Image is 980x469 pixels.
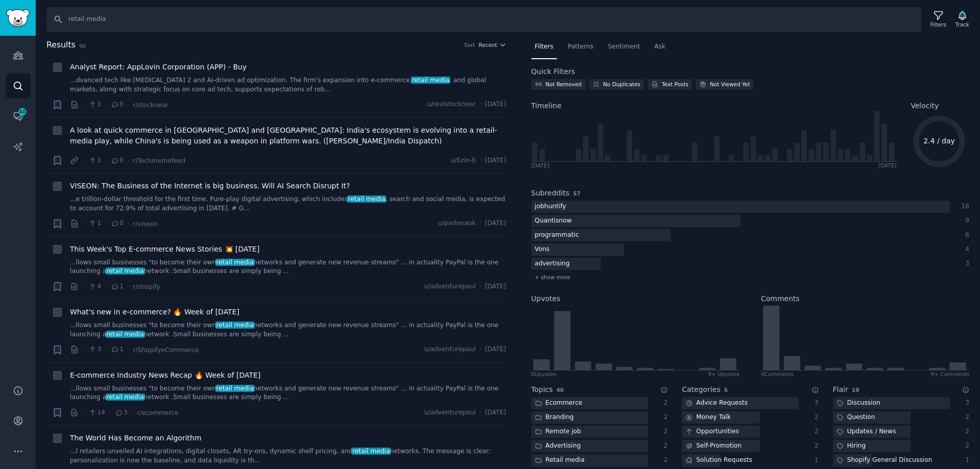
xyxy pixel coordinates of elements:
[70,244,259,255] a: This Week's Top E-commerce News Stories 💥 [DATE]
[682,411,734,424] div: Money Talk
[659,413,668,422] div: 2
[573,190,581,196] span: 57
[133,347,199,354] span: r/ShopifyeCommerce
[485,282,506,291] span: [DATE]
[105,100,107,110] span: ·
[127,100,129,110] span: ·
[215,322,255,329] span: retail media
[810,456,819,465] div: 1
[531,371,557,378] div: 0 Upvote s
[127,218,129,229] span: ·
[485,156,506,165] span: [DATE]
[70,447,506,465] a: ...l retailers unveiled AI integrations, digital closets, AR try-ons, dynamic shelf pricing, andr...
[424,282,476,291] span: u/adventurepaul
[531,258,574,270] div: advertising
[106,267,145,275] span: retail media
[531,454,589,467] div: Retail media
[105,218,107,229] span: ·
[70,258,506,276] a: ...llows small businesses "to become their ownretail medianetworks and generate new revenue strea...
[105,281,107,292] span: ·
[961,216,970,226] div: 9
[911,101,939,111] span: Velocity
[659,441,668,451] div: 2
[531,440,584,453] div: Advertising
[479,345,481,354] span: ·
[659,427,668,436] div: 2
[88,219,101,228] span: 1
[833,440,870,453] div: Hiring
[411,77,450,84] span: retail media
[215,259,255,266] span: retail media
[347,195,386,203] span: retail media
[106,331,145,338] span: retail media
[479,41,506,48] button: Recent
[18,108,27,115] span: 44
[352,448,391,455] span: retail media
[833,384,848,395] h2: Flair
[930,371,969,378] div: 9+ Comments
[70,321,506,339] a: ...llows small businesses "to become their ownretail medianetworks and generate new revenue strea...
[127,155,129,166] span: ·
[952,9,973,30] button: Track
[83,281,85,292] span: ·
[70,181,350,191] a: VISEON: The Business of the Internet is big business. Will AI Search Disrupt It?
[961,427,970,436] div: 2
[662,81,689,88] div: Text Posts
[111,219,124,228] span: 0
[654,42,666,52] span: Ask
[961,456,970,465] div: 1
[810,441,819,451] div: 2
[83,407,85,418] span: ·
[556,387,564,393] span: 40
[568,42,593,52] span: Patterns
[961,399,970,408] div: 3
[111,156,124,165] span: 0
[485,408,506,417] span: [DATE]
[127,281,129,292] span: ·
[833,454,936,467] div: Shopify General Discussion
[961,259,970,268] div: 3
[131,407,133,418] span: ·
[105,344,107,355] span: ·
[70,384,506,402] a: ...llows small businesses "to become their ownretail medianetworks and generate new revenue strea...
[531,384,553,395] h2: Topics
[535,274,571,281] span: + show more
[133,102,168,109] span: r/stocknear
[724,387,727,393] span: 5
[106,393,145,401] span: retail media
[79,43,86,49] span: 98
[479,408,481,417] span: ·
[531,397,586,410] div: Ecommerce
[531,293,560,304] h2: Upvotes
[105,155,107,166] span: ·
[111,100,124,109] span: 0
[115,408,128,417] span: 3
[70,307,239,317] a: What's new in e-commerce? 🔥 Week of [DATE]
[479,219,481,228] span: ·
[424,345,476,354] span: u/adventurepaul
[83,155,85,166] span: ·
[70,125,506,146] a: A look at quick commerce in [GEOGRAPHIC_DATA] and [GEOGRAPHIC_DATA]: India's ecosystem is evolvin...
[451,156,476,165] span: u/Ezio-0
[682,384,720,395] h2: Categories
[852,387,860,393] span: 19
[878,162,897,169] div: [DATE]
[659,399,668,408] div: 2
[83,344,85,355] span: ·
[485,100,506,109] span: [DATE]
[961,245,970,254] div: 4
[46,39,76,52] span: Results
[833,397,884,410] div: Discussion
[424,408,476,417] span: u/adventurepaul
[83,100,85,110] span: ·
[479,156,481,165] span: ·
[133,220,158,228] span: r/viseon
[70,62,247,72] span: Analyst Report: AppLovin Corporation (APP) - Buy
[70,433,202,443] span: The World Has Become an Algorithm
[479,282,481,291] span: ·
[682,397,751,410] div: Advice Requests
[961,441,970,451] div: 2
